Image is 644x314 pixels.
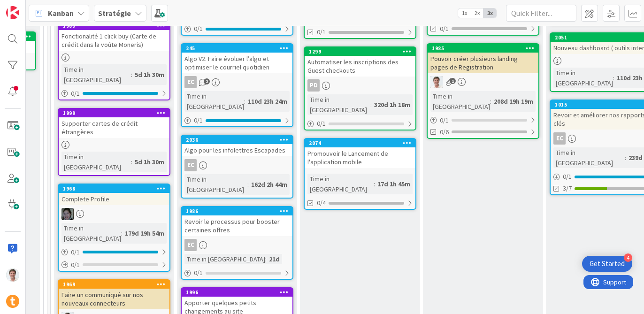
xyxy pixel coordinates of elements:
span: 0/4 [317,198,326,208]
div: 245 [182,44,292,53]
div: Fonctionalité 1 click buy (Carte de crédit dans la voûte Moneris) [59,30,169,51]
img: AA [61,208,74,220]
div: 245 [186,45,292,52]
div: 4 [624,253,632,262]
span: 0 / 1 [71,247,80,257]
div: Open Get Started checklist, remaining modules: 4 [582,256,632,272]
span: 0 / 1 [194,268,203,278]
span: : [131,69,132,80]
div: EC [182,76,292,88]
div: 162d 2h 44m [249,179,290,190]
input: Quick Filter... [506,5,576,22]
a: 2036Algo pour les infolettres EscapadesECTime in [GEOGRAPHIC_DATA]:162d 2h 44m [181,135,293,199]
span: 0 / 1 [194,24,203,34]
div: 1985Pouvoir créer plusieurs landing pages de Registration [428,44,538,73]
div: 1985 [428,44,538,53]
div: 2036Algo pour les infolettres Escapades [182,136,292,156]
span: : [265,254,267,264]
div: 0/1 [182,23,292,35]
div: 245Algo V2. Faire évoluer l’algo et optimiser le courriel quotidien [182,44,292,73]
b: Stratégie [98,8,131,18]
div: Algo pour les infolettres Escapades [182,144,292,156]
div: EC [184,239,197,251]
span: Kanban [48,8,74,19]
a: 1299Automatiser les inscriptions des Guest checkoutsPDTime in [GEOGRAPHIC_DATA]:320d 1h 18m0/1 [304,46,416,130]
div: Complete Profile [59,193,169,205]
div: Automatiser les inscriptions des Guest checkouts [305,56,415,77]
div: Time in [GEOGRAPHIC_DATA] [307,174,374,194]
span: 0 / 1 [563,172,572,182]
div: Time in [GEOGRAPHIC_DATA] [61,223,121,244]
span: 0 / 1 [71,260,80,270]
div: 2036 [182,136,292,144]
div: Time in [GEOGRAPHIC_DATA] [61,64,131,85]
div: 1999 [59,109,169,117]
a: 245Algo V2. Faire évoluer l’algo et optimiser le courriel quotidienECTime in [GEOGRAPHIC_DATA]:11... [181,43,293,127]
span: 2x [471,8,483,18]
div: Time in [GEOGRAPHIC_DATA] [184,174,247,195]
div: Time in [GEOGRAPHIC_DATA] [307,94,370,115]
span: 0 / 1 [194,115,203,125]
div: AA [59,208,169,220]
div: EC [182,159,292,171]
div: 1299 [305,47,415,56]
div: 1986Revoir le processus pour booster certaines offres [182,207,292,236]
span: 0/1 [317,27,326,37]
a: 1985Pouvoir créer plusieurs landing pages de RegistrationJGTime in [GEOGRAPHIC_DATA]:208d 19h 19m... [427,43,539,139]
div: 5d 1h 30m [132,157,167,167]
div: 1985 [432,45,538,52]
div: 1968Complete Profile [59,184,169,205]
a: 1989Fonctionalité 1 click buy (Carte de crédit dans la voûte Moneris)Time in [GEOGRAPHIC_DATA]:5d... [58,21,170,100]
div: JG [428,76,538,88]
div: 1986 [186,208,292,214]
div: Pouvoir créer plusieurs landing pages de Registration [428,53,538,73]
img: Visit kanbanzone.com [6,6,19,19]
div: 1969Faire un communiqué sur nos nouveaux connecteurs [59,280,169,309]
div: 1968 [63,185,169,192]
span: : [490,96,491,107]
div: 179d 19h 54m [123,228,167,238]
div: Algo V2. Faire évoluer l’algo et optimiser le courriel quotidien [182,53,292,73]
div: 1986 [182,207,292,215]
div: EC [553,132,566,145]
a: 1999Supporter cartes de crédit étrangèresTime in [GEOGRAPHIC_DATA]:5d 1h 30m [58,108,170,176]
div: 1999 [63,110,169,116]
a: 2074Promouvoir le Lancement de l'application mobileTime in [GEOGRAPHIC_DATA]:17d 1h 45m0/4 [304,138,416,210]
div: EC [184,76,197,88]
span: : [244,96,245,107]
div: EC [182,239,292,251]
span: 0 / 1 [440,115,449,125]
div: Supporter cartes de crédit étrangères [59,117,169,138]
div: 2074 [309,140,415,146]
img: avatar [6,295,19,308]
div: Revoir le processus pour booster certaines offres [182,215,292,236]
div: 1968 [59,184,169,193]
div: 1996 [186,289,292,296]
span: 2 [204,78,210,84]
span: 3/7 [563,184,572,193]
div: Promouvoir le Lancement de l'application mobile [305,147,415,168]
div: 0/1 [305,118,415,130]
div: 1299Automatiser les inscriptions des Guest checkouts [305,47,415,77]
span: 1x [458,8,471,18]
span: 0/1 [440,24,449,34]
div: 0/1 [59,88,169,100]
div: 320d 1h 18m [372,100,413,110]
div: 1999Supporter cartes de crédit étrangères [59,109,169,138]
div: 21d [267,254,282,264]
div: Time in [GEOGRAPHIC_DATA] [553,68,613,88]
div: 0/1 [59,259,169,271]
span: : [374,179,375,189]
span: 0 / 1 [71,89,80,99]
div: 2074Promouvoir le Lancement de l'application mobile [305,139,415,168]
div: EC [184,159,197,171]
div: Time in [GEOGRAPHIC_DATA] [184,91,244,112]
div: 0/1 [59,246,169,258]
div: Faire un communiqué sur nos nouveaux connecteurs [59,289,169,309]
span: : [625,153,626,163]
span: 3x [483,8,496,18]
div: 1996 [182,288,292,297]
a: 1968Complete ProfileAATime in [GEOGRAPHIC_DATA]:179d 19h 54m0/10/1 [58,184,170,272]
span: Support [20,1,43,13]
div: 2074 [305,139,415,147]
